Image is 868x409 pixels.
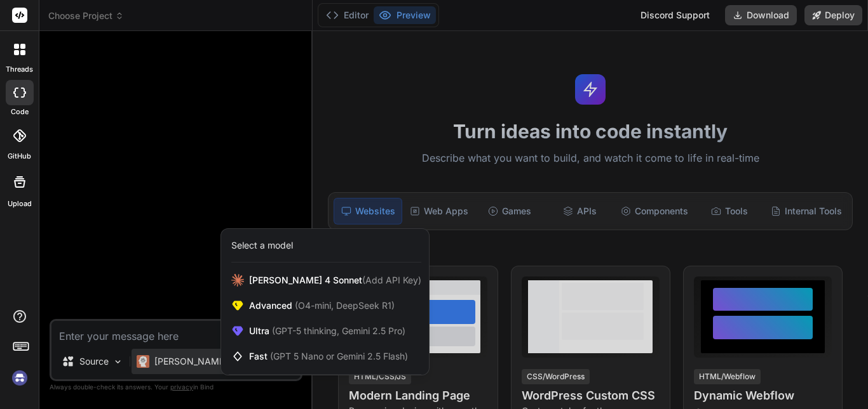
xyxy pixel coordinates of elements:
[6,64,33,75] label: threads
[270,351,408,361] span: (GPT 5 Nano or Gemini 2.5 Flash)
[249,325,405,337] span: Ultra
[8,151,31,162] label: GitHub
[269,325,405,336] span: (GPT-5 thinking, Gemini 2.5 Pro)
[292,300,395,311] span: (O4-mini, DeepSeek R1)
[11,107,29,117] label: code
[9,367,31,389] img: signin
[231,239,293,252] div: Select a model
[249,299,395,312] span: Advanced
[362,275,421,285] span: (Add API Key)
[249,350,408,363] span: Fast
[249,274,421,287] span: [PERSON_NAME] 4 Sonnet
[8,198,32,209] label: Upload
